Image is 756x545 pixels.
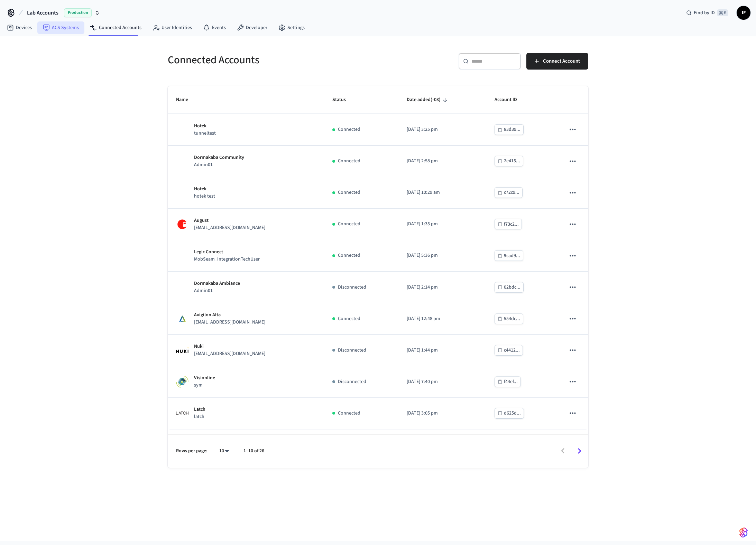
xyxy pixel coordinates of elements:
p: Admin01 [194,161,244,169]
p: [DATE] 12:48 pm [407,315,478,323]
p: Nuki [194,343,265,350]
span: IF [737,7,750,19]
button: f73c2... [495,219,522,229]
button: 2e415... [495,156,523,166]
p: Connected [338,315,360,323]
p: Disconnected [338,284,366,291]
p: Connected [338,410,360,417]
button: 83d39... [495,124,524,135]
a: ACS Systems [37,21,84,34]
p: Hotek [194,185,215,193]
button: c72c9... [495,187,523,198]
img: August Logo, Square [176,218,188,230]
p: Rows per page: [176,447,208,455]
p: Connected [338,220,360,228]
button: d625d... [495,408,524,419]
p: [DATE] 5:36 pm [407,252,478,259]
p: 1–10 of 26 [243,447,264,455]
a: Devices [1,21,37,34]
p: Visionline [194,374,215,382]
button: 9cad9... [495,250,523,261]
span: Lab Accounts [27,9,58,17]
a: User Identities [147,21,197,34]
div: d625d... [504,409,521,418]
p: latch [194,413,205,420]
span: ⌘ K [717,9,728,16]
button: f44ef... [495,376,521,387]
div: 9cad9... [504,252,520,260]
span: Connect Account [543,57,580,66]
span: Date added(-03) [407,94,450,105]
div: 554dc... [504,315,520,323]
p: [DATE] 10:29 am [407,189,478,196]
p: [EMAIL_ADDRESS][DOMAIN_NAME] [194,350,265,357]
a: Developer [231,21,273,34]
img: Nuki Logo, Square [176,347,188,353]
div: 2e415... [504,157,520,165]
p: [DATE] 1:44 pm [407,347,478,354]
button: Connect Account [526,53,588,70]
p: August [194,217,265,224]
p: Latch [194,406,205,413]
p: Hotek [194,122,216,130]
button: 554dc... [495,314,523,324]
p: MobSeam_IntegrationTechUser [194,256,260,263]
a: Connected Accounts [84,21,147,34]
p: [DATE] 7:40 pm [407,378,478,385]
p: Dormakaba Ambiance [194,280,240,287]
img: Latch Building [176,407,188,419]
p: Dormakaba Community [194,154,244,161]
span: Account ID [495,94,526,105]
span: Name [176,94,197,105]
div: c72c9... [504,188,519,197]
p: [DATE] 1:35 pm [407,220,478,228]
p: tunneltest [194,130,216,137]
div: 10 [216,446,232,456]
img: SeamLogoGradient.69752ec5.svg [739,527,748,538]
p: hotek test [194,193,215,200]
p: [EMAIL_ADDRESS][DOMAIN_NAME] [194,319,265,326]
span: Production [64,8,92,17]
p: Connected [338,126,360,133]
p: [EMAIL_ADDRESS][DOMAIN_NAME] [194,224,265,231]
p: Legic Connect [194,248,260,256]
a: Events [197,21,231,34]
p: Admin01 [194,287,240,294]
img: Avigilon Alta Logo, Square [176,312,188,325]
button: IF [737,6,750,20]
h5: Connected Accounts [168,53,374,67]
span: Find by ID [694,9,715,16]
p: Disconnected [338,347,366,354]
div: 83d39... [504,125,520,134]
p: sym [194,382,215,389]
p: Disconnected [338,378,366,385]
p: Connected [338,252,360,259]
div: c4412... [504,346,520,355]
p: Connected [338,157,360,165]
p: [DATE] 3:05 pm [407,410,478,417]
p: [DATE] 2:58 pm [407,157,478,165]
button: 02bdc... [495,282,524,293]
p: [DATE] 3:25 pm [407,126,478,133]
p: Avigilon Alta [194,311,265,319]
span: Status [332,94,355,105]
p: Connected [338,189,360,196]
div: f73c2... [504,220,519,229]
p: [DATE] 2:14 pm [407,284,478,291]
img: Visionline [176,375,188,388]
div: Find by ID⌘ K [681,7,734,19]
table: sticky table [168,86,588,429]
div: f44ef... [504,378,518,386]
button: Go to next page [571,443,588,459]
div: 02bdc... [504,283,520,292]
a: Settings [273,21,310,34]
button: c4412... [495,345,523,356]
